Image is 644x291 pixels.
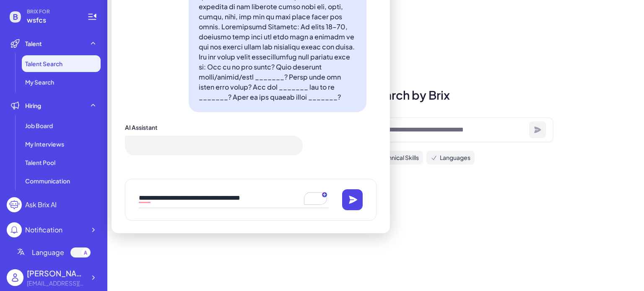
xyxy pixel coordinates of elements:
[25,59,62,68] span: Talent Search
[27,15,77,25] span: wsfcs
[25,101,41,110] span: Hiring
[27,8,77,15] span: BRIX FOR
[25,225,62,235] div: Notification
[25,200,57,210] div: Ask Brix AI
[440,153,470,162] span: Languages
[27,268,86,279] div: delapp
[25,177,70,185] span: Communication
[25,121,53,130] span: Job Board
[25,140,64,148] span: My Interviews
[27,279,86,288] div: freichdelapp@wsfcs.k12.nc.us
[25,78,54,86] span: My Search
[379,153,419,162] span: Technical Skills
[25,39,42,48] span: Talent
[25,158,55,167] span: Talent Pool
[32,247,64,258] span: Language
[7,269,23,286] img: user_logo.png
